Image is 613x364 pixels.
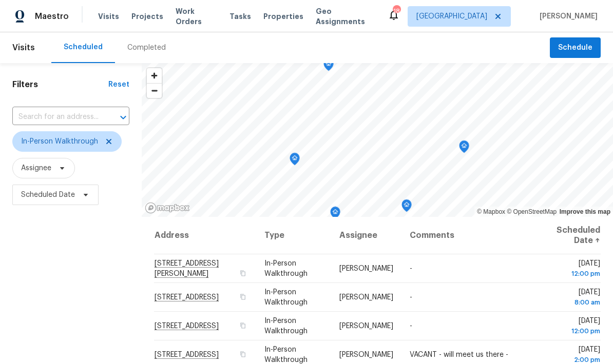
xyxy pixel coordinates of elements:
button: Schedule [550,37,601,58]
span: [GEOGRAPHIC_DATA] [416,11,487,22]
span: In-Person Walkthrough [264,346,308,363]
span: [PERSON_NAME] [339,351,393,358]
a: Improve this map [560,208,610,215]
span: VACANT - will meet us there - [410,351,508,358]
div: Map marker [401,199,412,215]
span: Tasks [229,13,251,20]
button: Copy Address [239,269,248,278]
span: Work Orders [176,6,217,27]
span: [DATE] [544,317,600,336]
span: [PERSON_NAME] [535,11,598,22]
th: Assignee [331,217,401,254]
span: [PERSON_NAME] [339,294,393,301]
a: Mapbox [477,208,505,215]
input: Search for an address... [12,109,101,125]
span: Visits [12,36,35,59]
button: Zoom in [147,68,162,83]
div: 8:00 am [544,297,600,308]
span: - [410,294,412,301]
span: [DATE] [544,260,600,279]
th: Comments [401,217,535,254]
span: - [410,265,412,272]
span: Visits [98,11,119,22]
button: Copy Address [239,292,248,301]
button: Zoom out [147,83,162,98]
span: [PERSON_NAME] [339,265,393,272]
div: 18 [393,6,400,16]
div: 12:00 pm [544,269,600,279]
span: Schedule [558,42,592,54]
span: Zoom out [147,84,162,98]
div: Map marker [290,153,300,169]
span: - [410,322,412,330]
a: OpenStreetMap [507,208,557,215]
span: In-Person Walkthrough [21,136,98,147]
a: Mapbox homepage [145,202,190,214]
div: Map marker [323,58,334,74]
span: Properties [263,11,303,22]
button: Copy Address [239,350,248,359]
div: Reset [108,79,129,90]
button: Copy Address [239,321,248,330]
th: Type [256,217,331,254]
div: Map marker [330,207,340,223]
div: 12:00 pm [544,326,600,336]
button: Open [116,110,130,125]
span: [PERSON_NAME] [339,322,393,330]
div: Completed [127,43,166,53]
div: Scheduled [64,42,103,52]
span: Geo Assignments [316,6,375,27]
span: In-Person Walkthrough [264,289,308,306]
span: In-Person Walkthrough [264,260,308,277]
span: Projects [131,11,163,22]
span: [DATE] [544,289,600,308]
span: Scheduled Date [21,190,75,200]
div: Map marker [459,140,469,156]
th: Scheduled Date ↑ [535,217,601,254]
span: Assignee [21,163,51,173]
span: In-Person Walkthrough [264,317,308,335]
th: Address [154,217,256,254]
h1: Filters [12,79,108,90]
span: Maestro [35,11,69,22]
